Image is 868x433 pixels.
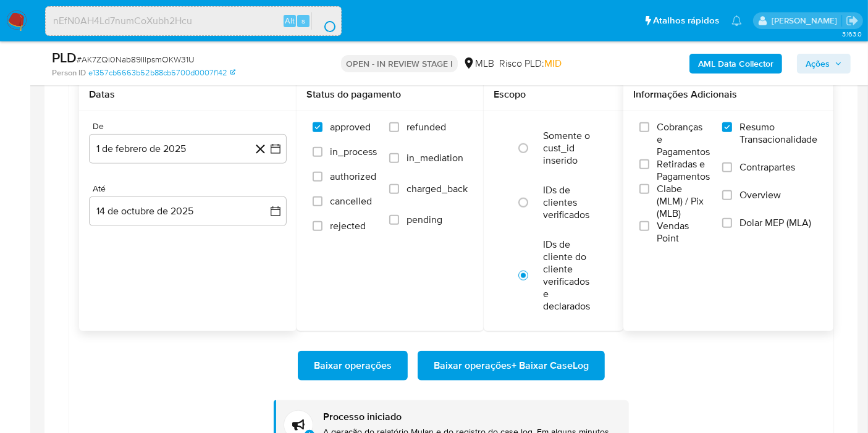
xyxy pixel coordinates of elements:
span: Risco PLD: [499,57,562,70]
b: AML Data Collector [698,54,773,74]
a: Sair [846,14,859,27]
button: Ações [797,54,851,74]
input: Pesquise usuários ou casos... [46,13,341,29]
span: Ações [806,54,830,74]
span: MID [544,56,562,70]
div: MLB [463,57,494,70]
button: search-icon [311,12,337,30]
b: Person ID [52,67,86,78]
span: s [301,15,305,27]
span: Alt [285,15,295,27]
a: e1357cb6663b52b88cb5700d0007f142 [88,67,235,78]
a: Notificações [731,15,742,26]
span: # AK7ZQi0Nab89IIlpsmOKW31U [77,53,195,65]
span: Atalhos rápidos [653,14,719,27]
p: leticia.merlin@mercadolivre.com [772,15,841,27]
span: 3.163.0 [842,29,862,39]
p: OPEN - IN REVIEW STAGE I [341,55,458,72]
button: AML Data Collector [689,54,782,74]
b: PLD [52,48,77,67]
